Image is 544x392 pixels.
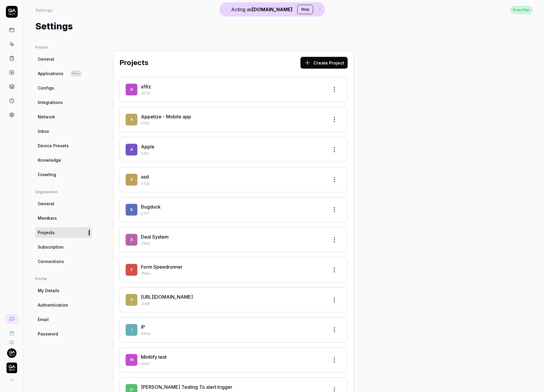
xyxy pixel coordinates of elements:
a: Authentication [35,300,92,310]
a: Device Presets [35,140,92,151]
span: Configs [38,85,54,91]
a: Crawling [35,169,92,180]
p: oEYH [141,91,324,96]
a: Network [35,111,92,122]
button: Create Project [300,57,348,69]
div: Profile [35,276,92,282]
span: Applications [38,70,63,77]
a: [PERSON_NAME] Testing To alert trigger [141,384,232,390]
a: My Details [35,285,92,296]
p: 2uqB [141,301,324,306]
p: VTgx [141,181,324,186]
p: tYQV [141,121,324,126]
span: A [126,144,137,156]
span: M [126,354,137,366]
a: [URL][DOMAIN_NAME] [141,294,193,300]
span: My Details [38,287,60,294]
span: General [38,201,54,207]
a: ApplicationsBeta [35,68,92,79]
a: a16z [141,84,151,90]
a: General [35,54,92,64]
a: Integrations [35,97,92,108]
a: Bugduck [141,204,161,210]
p: 0zIX [141,151,324,156]
a: Email [35,314,92,325]
a: General [35,198,92,209]
span: General [38,56,54,62]
div: Free Plan [510,6,532,14]
img: 7ccf6c19-61ad-4a6c-8811-018b02a1b829.jpg [7,348,17,358]
span: Crawling [38,171,56,178]
p: a9aC [141,361,324,366]
a: Apple [141,144,155,150]
p: 7Mnu [141,271,324,276]
span: B [126,204,137,216]
span: Email [38,316,49,322]
p: p7tT [141,211,324,216]
button: QA Tech Logo [2,358,21,374]
span: F [126,264,137,276]
div: Settings [35,7,52,13]
span: Subscription [38,244,64,250]
a: Appetize - Mobile app [141,114,191,120]
a: Password [35,328,92,339]
a: Members [35,213,92,224]
span: Knowledge [38,157,61,163]
span: Connections [38,258,64,264]
a: asd [141,174,149,180]
a: Mintlify test [141,354,167,360]
a: Form Speedrunner [141,264,183,270]
a: New conversation [5,314,19,324]
span: Beta [71,71,81,76]
a: Projects [35,227,92,238]
p: Q6ey [141,331,324,336]
a: Inbox [35,126,92,137]
p: 746Z [141,241,324,246]
span: Authentication [38,302,68,308]
span: a [126,174,137,186]
span: Integrations [38,99,63,105]
a: Book a call with us [2,326,21,335]
span: I [126,324,137,336]
span: Password [38,331,58,337]
img: QA Tech Logo [6,363,17,373]
a: Configs [35,82,92,93]
h1: Settings [35,20,73,33]
a: Connections [35,256,92,267]
a: IP [141,324,145,330]
div: Project [35,45,92,50]
span: Network [38,114,55,120]
a: Documentation [2,335,21,345]
span: Members [38,215,57,221]
button: Free Plan [510,6,532,14]
span: h [126,294,137,306]
span: a [126,84,137,95]
span: Device Presets [38,143,69,149]
a: Knowledge [35,155,92,166]
span: Projects [38,229,55,236]
span: D [126,234,137,246]
a: Subscription [35,242,92,252]
h2: Projects [119,57,148,68]
span: A [126,114,137,125]
button: Stop [297,5,313,14]
span: Inbox [38,128,49,134]
div: Organization [35,189,92,195]
a: Deal System [141,234,169,240]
